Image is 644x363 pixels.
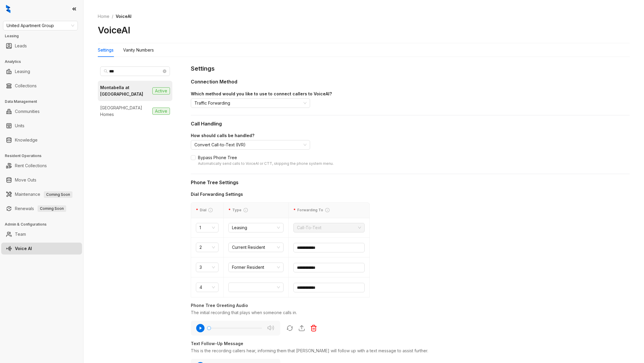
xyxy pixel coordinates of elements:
[98,47,114,53] div: Settings
[5,99,83,104] h3: Data Management
[1,80,82,92] li: Collections
[199,243,215,252] span: 2
[100,84,150,97] div: Montabella at [GEOGRAPHIC_DATA]
[5,33,83,39] h3: Leasing
[198,161,334,167] div: Automatically send calls to VoiceAI or CTT, skipping the phone system menu.
[191,132,630,139] div: How should calls be handled?
[152,108,170,115] span: Active
[44,191,72,198] span: Coming Soon
[6,5,10,13] img: logo
[5,222,83,227] h3: Admin & Configurations
[163,69,166,73] span: close-circle
[15,174,36,186] a: Move Outs
[5,153,83,159] h3: Resident Operations
[191,191,370,198] div: Dial Forwarding Settings
[191,120,630,128] div: Call Handling
[100,105,150,118] div: [GEOGRAPHIC_DATA] Homes
[191,64,630,73] div: Settings
[191,91,630,97] div: Which method would you like to use to connect callers to VoiceAI?
[98,24,130,36] h2: VoiceAI
[104,69,108,73] span: search
[232,223,280,232] span: Leasing
[191,302,630,309] div: Phone Tree Greeting Audio
[15,106,40,117] a: Communities
[232,263,280,272] span: Former Resident
[112,13,113,20] li: /
[293,207,365,213] div: Forwarding To
[1,243,82,255] li: Voice AI
[191,309,630,316] div: The initial recording that plays when someone calls in.
[15,160,47,172] a: Rent Collections
[1,160,82,172] li: Rent Collections
[1,203,82,215] li: Renewals
[228,207,284,213] div: Type
[15,243,32,255] a: Voice AI
[196,207,219,213] div: Dial
[38,205,66,212] span: Coming Soon
[232,243,280,252] span: Current Resident
[297,223,361,232] span: Call-To-Text
[97,13,111,20] a: Home
[191,78,630,86] div: Connection Method
[199,223,215,232] span: 1
[1,40,82,52] li: Leads
[191,340,630,347] div: Text Follow-Up Message
[194,140,306,149] span: Convert Call-to-Text (IVR)
[15,203,66,215] a: RenewalsComing Soon
[199,283,215,292] span: 4
[1,106,82,117] li: Communities
[5,59,83,64] h3: Analytics
[15,66,30,77] a: Leasing
[199,263,215,272] span: 3
[1,228,82,240] li: Team
[152,87,170,94] span: Active
[116,14,131,19] span: VoiceAI
[123,47,154,53] div: Vanity Numbers
[15,228,26,240] a: Team
[15,80,37,92] a: Collections
[1,134,82,146] li: Knowledge
[1,120,82,132] li: Units
[1,174,82,186] li: Move Outs
[194,99,306,108] span: Traffic Forwarding
[7,21,74,30] span: United Apartment Group
[191,179,630,186] div: Phone Tree Settings
[15,134,38,146] a: Knowledge
[1,188,82,200] li: Maintenance
[1,66,82,77] li: Leasing
[191,348,630,354] div: This is the recording callers hear, informing them that [PERSON_NAME] will follow up with a text ...
[196,154,336,167] span: Bypass Phone Tree
[15,40,27,52] a: Leads
[15,120,24,132] a: Units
